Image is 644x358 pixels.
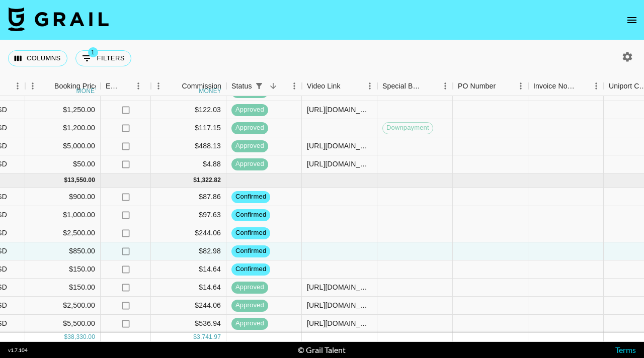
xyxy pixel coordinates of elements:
[307,105,372,115] div: https://www.instagram.com/p/DOyrUIpDtvx/
[101,76,151,96] div: Expenses: Remove Commission?
[151,119,226,137] div: $117.15
[8,347,28,353] div: v 1.7.104
[67,176,95,185] div: 13,550.00
[197,176,221,185] div: 1,322.82
[182,76,221,96] div: Commission
[67,333,95,341] div: 38,330.00
[231,210,270,220] span: confirmed
[168,79,182,93] button: Sort
[151,101,226,119] div: $122.03
[307,76,341,96] div: Video Link
[383,123,433,133] span: Downpayment
[151,137,226,155] div: $488.13
[231,228,270,238] span: confirmed
[533,76,575,96] div: Invoice Notes
[25,78,40,94] button: Menu
[307,159,372,169] div: https://www.tiktok.com/@kaitlyn.drew/video/7554965772368448799
[25,101,101,119] div: $1,250.00
[231,192,270,202] span: confirmed
[197,333,221,341] div: 3,741.97
[8,50,67,66] button: Select columns
[151,242,226,260] div: $82.98
[231,105,268,115] span: approved
[298,345,346,355] div: © Grail Talent
[54,76,99,96] div: Booking Price
[231,159,268,169] span: approved
[10,78,25,94] button: Menu
[25,260,101,279] div: $150.00
[575,79,589,93] button: Sort
[151,155,226,173] div: $4.88
[453,76,528,96] div: PO Number
[151,188,226,206] div: $87.86
[302,76,377,96] div: Video Link
[287,78,302,94] button: Menu
[513,78,528,94] button: Menu
[25,224,101,242] div: $2,500.00
[307,141,372,151] div: https://www.instagram.com/p/DPEqdfHiSuV/?hl=en
[438,78,453,94] button: Menu
[307,282,372,292] div: https://www.tiktok.com/@kaitlyn.drew/video/7556331342095535390
[25,188,101,206] div: $900.00
[64,333,67,341] div: $
[231,264,270,274] span: confirmed
[341,79,355,93] button: Sort
[193,176,197,185] div: $
[615,345,636,354] a: Terms
[622,10,642,30] button: open drawer
[231,319,268,328] span: approved
[362,78,377,94] button: Menu
[25,119,101,137] div: $1,200.00
[231,141,268,151] span: approved
[458,76,496,96] div: PO Number
[131,78,146,94] button: Menu
[25,242,101,260] div: $850.00
[252,79,266,93] div: 1 active filter
[382,76,424,96] div: Special Booking Type
[377,76,453,96] div: Special Booking Type
[151,78,166,94] button: Menu
[76,88,99,94] div: money
[25,137,101,155] div: $5,000.00
[151,224,226,242] div: $244.06
[231,301,268,310] span: approved
[151,206,226,224] div: $97.63
[307,318,372,328] div: https://www.tiktok.com/@509_couple/video/7556645152782044446
[151,297,226,315] div: $244.06
[496,79,510,93] button: Sort
[231,123,268,133] span: approved
[231,76,252,96] div: Status
[120,79,134,93] button: Sort
[106,76,120,96] div: Expenses: Remove Commission?
[589,78,604,94] button: Menu
[199,88,221,94] div: money
[25,206,101,224] div: $1,000.00
[252,79,266,93] button: Show filters
[528,76,604,96] div: Invoice Notes
[64,176,67,185] div: $
[25,279,101,297] div: $150.00
[25,297,101,315] div: $2,500.00
[231,246,270,256] span: confirmed
[25,315,101,333] div: $5,500.00
[231,283,268,292] span: approved
[25,155,101,173] div: $50.00
[266,79,280,93] button: Sort
[40,79,54,93] button: Sort
[193,333,197,341] div: $
[226,76,302,96] div: Status
[307,300,372,310] div: https://www.tiktok.com/@cynthia_lifts/video/7556650046901456142?_r=1&_t=ZT-90DXLlFWdBX
[424,79,438,93] button: Sort
[88,47,98,57] span: 1
[75,50,131,66] button: Show filters
[8,7,109,31] img: Grail Talent
[151,279,226,297] div: $14.64
[151,260,226,279] div: $14.64
[151,315,226,333] div: $536.94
